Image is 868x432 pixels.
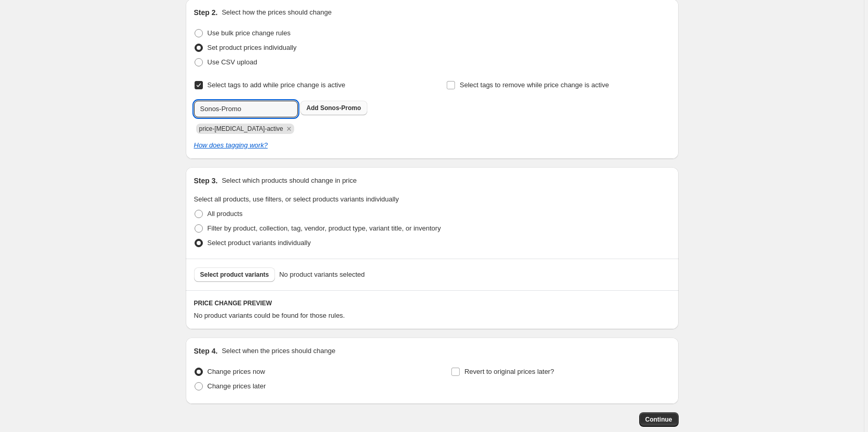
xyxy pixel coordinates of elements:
[307,104,319,112] b: Add
[208,210,243,218] span: All products
[194,299,670,307] h6: PRICE CHANGE PREVIEW
[194,101,298,117] input: Select tags to add
[194,312,345,319] span: No product variants could be found for those rules.
[300,101,367,115] button: Add Sonos-Promo
[208,239,311,247] span: Select product variants individually
[208,81,346,89] span: Select tags to add while price change is active
[208,224,441,232] span: Filter by product, collection, tag, vendor, product type, variant title, or inventory
[194,176,218,186] h2: Step 3.
[320,104,361,112] span: Sonos-Promo
[284,124,294,133] button: Remove price-change-job-active
[222,176,356,186] p: Select which products should change in price
[208,382,266,390] span: Change prices later
[460,81,609,89] span: Select tags to remove while price change is active
[194,267,275,282] button: Select product variants
[222,346,335,356] p: Select when the prices should change
[200,271,269,279] span: Select product variants
[208,29,291,37] span: Use bulk price change rules
[194,7,218,18] h2: Step 2.
[208,368,265,375] span: Change prices now
[464,368,554,375] span: Revert to original prices later?
[639,412,679,427] button: Continue
[279,269,365,280] span: No product variants selected
[222,7,332,18] p: Select how the prices should change
[194,346,218,356] h2: Step 4.
[194,195,399,203] span: Select all products, use filters, or select products variants individually
[208,58,257,66] span: Use CSV upload
[208,44,297,51] span: Set product prices individually
[199,125,283,132] span: price-change-job-active
[645,415,672,424] span: Continue
[194,141,268,149] a: How does tagging work?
